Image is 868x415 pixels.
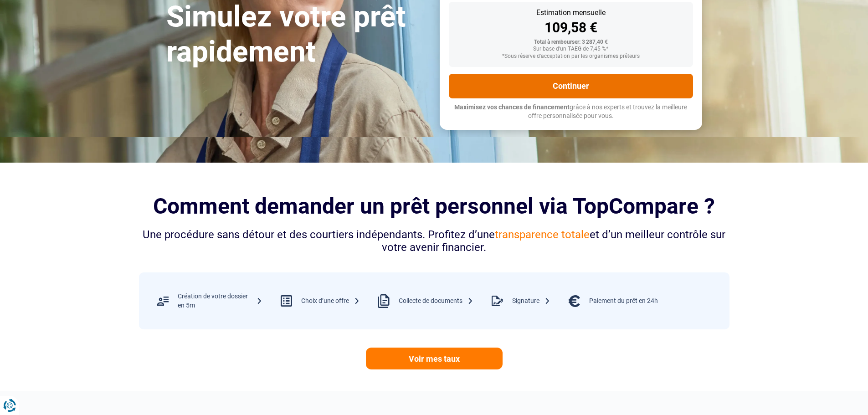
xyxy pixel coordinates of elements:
div: Collecte de documents [399,297,473,306]
h2: Comment demander un prêt personnel via TopCompare ? [139,194,729,219]
span: Maximisez vos chances de financement [454,103,570,111]
div: Paiement du prêt en 24h [589,297,658,306]
div: Total à rembourser: 3 287,40 € [456,39,686,46]
div: 109,58 € [456,21,686,35]
div: Estimation mensuelle [456,9,686,16]
div: Choix d’une offre [301,297,360,306]
button: Continuer [449,74,693,98]
a: Voir mes taux [366,348,503,369]
div: Création de votre dossier en 5m [178,292,262,310]
div: Sur base d'un TAEG de 7,45 %* [456,46,686,52]
p: grâce à nos experts et trouvez la meilleure offre personnalisée pour vous. [449,103,693,121]
div: *Sous réserve d'acceptation par les organismes prêteurs [456,53,686,60]
div: Signature [512,297,550,306]
span: transparence totale [495,228,590,241]
div: Une procédure sans détour et des courtiers indépendants. Profitez d’une et d’un meilleur contrôle... [139,228,729,255]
